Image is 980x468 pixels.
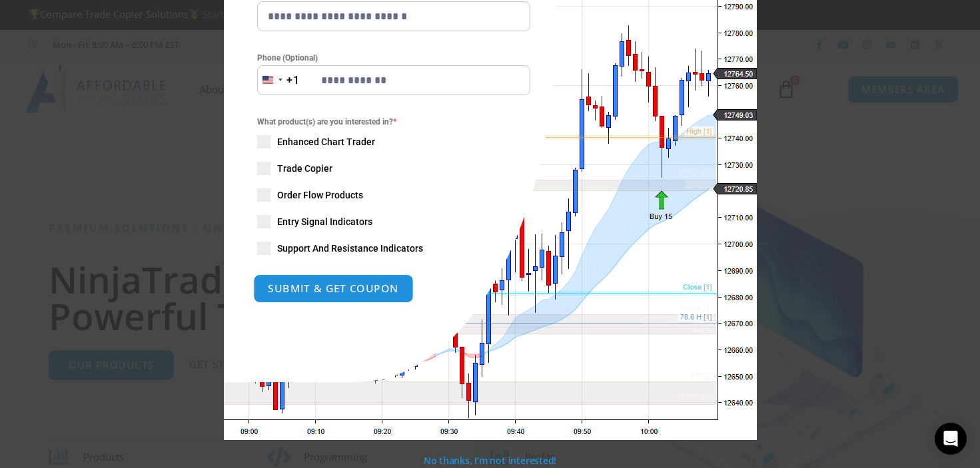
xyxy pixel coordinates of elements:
label: Trade Copier [257,162,530,175]
button: Selected country [257,65,300,95]
a: No thanks, I’m not interested! [424,454,556,467]
button: SUBMIT & GET COUPON [253,274,414,303]
label: Entry Signal Indicators [257,215,530,228]
div: Open Intercom Messenger [935,423,967,455]
span: Entry Signal Indicators [277,215,372,228]
label: Phone (Optional) [257,51,530,65]
div: +1 [286,72,300,89]
span: Order Flow Products [277,188,363,202]
span: Enhanced Chart Trader [277,135,375,148]
span: What product(s) are you interested in? [257,115,530,128]
span: Support And Resistance Indicators [277,242,423,255]
span: Trade Copier [277,162,332,175]
label: Enhanced Chart Trader [257,135,530,148]
label: Support And Resistance Indicators [257,242,530,255]
label: Order Flow Products [257,188,530,202]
